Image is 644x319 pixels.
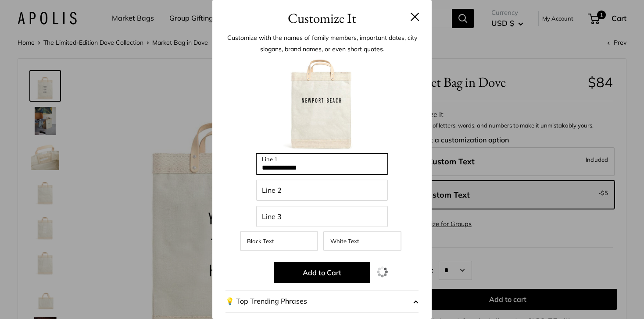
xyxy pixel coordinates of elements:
[323,231,401,251] label: White Text
[247,237,274,245] span: Black Text
[225,32,419,55] p: Customize with the names of family members, important dates, city slogans, brand names, or even s...
[274,262,370,283] button: Add to Cart
[330,237,359,245] span: White Text
[225,8,419,28] h3: Customize It
[274,57,370,153] img: customizer-prod
[377,266,388,277] img: loading.gif
[225,290,419,313] button: 💡 Top Trending Phrases
[240,231,318,251] label: Black Text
